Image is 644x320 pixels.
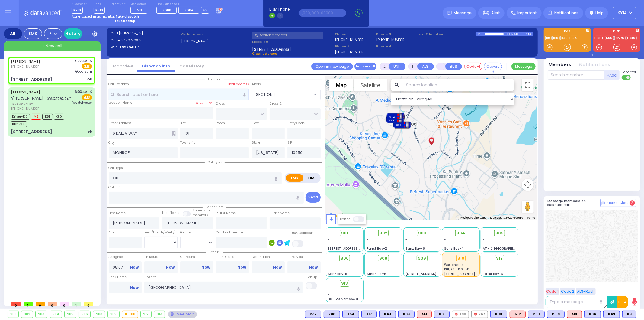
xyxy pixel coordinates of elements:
span: - [405,237,407,242]
div: [STREET_ADDRESS] [11,129,52,135]
div: EMS [24,28,42,39]
span: 905 [495,230,504,236]
div: 906 [386,115,404,124]
span: - [367,242,369,246]
label: Caller name [181,32,250,37]
span: 0 [11,302,21,306]
div: See map [168,311,197,318]
label: Caller: [111,38,179,43]
div: M12 [510,311,526,318]
gmp-advanced-marker: 901 [398,120,407,129]
label: Last 3 location [418,32,476,37]
span: Smith Farm [367,272,386,276]
button: ALS-Rush [576,288,596,295]
div: 902 [387,112,405,121]
gmp-advanced-marker: Client [427,139,436,148]
span: 903 [418,230,426,236]
label: Entry Code [287,121,305,126]
span: 0 [48,302,57,306]
span: - [367,267,369,272]
div: ob [88,129,92,134]
span: - [367,263,369,267]
div: BLS [398,311,415,318]
button: Transfer call [354,63,376,70]
div: K80 [528,311,545,318]
input: Search hospital [144,282,303,293]
span: Other building occupants [171,131,176,136]
label: EMS [286,174,303,182]
span: ✕ [89,89,92,94]
span: [STREET_ADDRESS] [252,46,291,51]
span: [STREET_ADDRESS][PERSON_NAME] [405,272,463,276]
span: 1 [72,302,81,306]
span: - [328,237,330,242]
span: Driver-K101 [11,114,30,120]
div: K49 [603,311,620,318]
div: BLS [490,311,507,318]
span: Status [206,250,223,254]
label: Gender [180,230,192,235]
img: Google [327,212,347,220]
button: UNIT [389,63,405,70]
div: K54 [342,311,359,318]
span: - [483,263,485,267]
button: +Add [604,70,620,80]
label: Fire [303,174,320,182]
label: KJFD [593,30,640,34]
u: EMS [84,64,90,69]
div: BLS [528,311,545,318]
div: K9 [622,311,636,318]
div: [STREET_ADDRESS] [11,77,52,83]
label: Back Home [109,275,142,280]
span: You're logged in as monitor. [72,14,115,19]
span: M9 [137,8,142,12]
div: 2:10 [514,31,519,38]
div: 912 [141,311,151,318]
div: 906 [79,311,91,318]
span: [PHONE_NUMBER] [11,64,41,69]
span: - [483,267,485,272]
div: All [4,28,22,39]
span: 912 [496,255,503,261]
img: client-location.gif [427,137,436,150]
div: Fire [44,28,62,39]
label: On Scene [180,255,213,260]
label: Dispatcher [72,2,87,6]
label: [PHONE_NUMBER] [335,37,365,42]
label: Use Callback [292,231,313,236]
button: 10-4 [617,296,628,308]
span: - [483,242,485,246]
span: ✕ [89,58,92,64]
div: K37 [305,311,321,318]
span: Call type [205,160,225,165]
div: OB [87,77,92,82]
span: - [328,288,330,292]
div: BLS [434,311,450,318]
a: K18 [552,36,560,40]
div: K-18 [525,32,533,36]
div: ALS [510,311,526,318]
div: 904 [50,311,62,318]
input: Search location here [109,89,249,100]
span: 908 [379,255,387,261]
img: red-radio-icon.svg [455,313,458,316]
label: Night unit [112,2,125,6]
span: Forest Bay-2 [367,246,387,251]
button: Map camera controls [522,179,534,191]
a: Call History [175,63,209,69]
span: - [405,242,407,246]
a: KJFD [595,36,604,40]
span: 906 [341,255,349,261]
button: Members [549,61,572,68]
div: ALS KJ [567,311,582,318]
label: Medic on call [130,2,149,6]
div: 905 [65,311,76,318]
a: Map View [108,63,137,69]
button: Show satellite imagery [354,79,387,91]
label: Hospital [144,275,158,280]
a: Dispatch info [137,63,175,69]
button: Send [306,192,321,203]
label: In Service [287,255,321,260]
div: K17 [361,311,377,318]
span: BUS-910 [11,121,27,127]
